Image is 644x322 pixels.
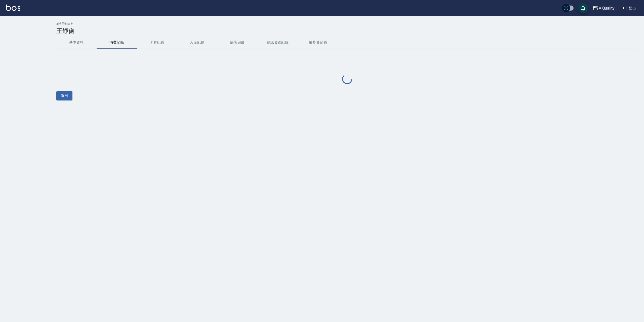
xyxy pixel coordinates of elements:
[599,5,615,11] div: A Quality
[258,37,298,49] button: 簡訊發送紀錄
[56,22,638,25] h2: 顧客詳細資料
[578,3,588,13] button: save
[591,3,617,13] button: A Quality
[177,37,217,49] button: 入金紀錄
[217,37,258,49] button: 顧客追蹤
[137,37,177,49] button: 卡券紀錄
[56,27,638,34] h3: 王靜儀
[619,4,638,13] button: 登出
[298,37,338,49] button: 抽獎券紀錄
[56,91,72,100] button: 返回
[6,5,20,11] img: Logo
[97,37,137,49] button: 消費記錄
[56,37,97,49] button: 基本資料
